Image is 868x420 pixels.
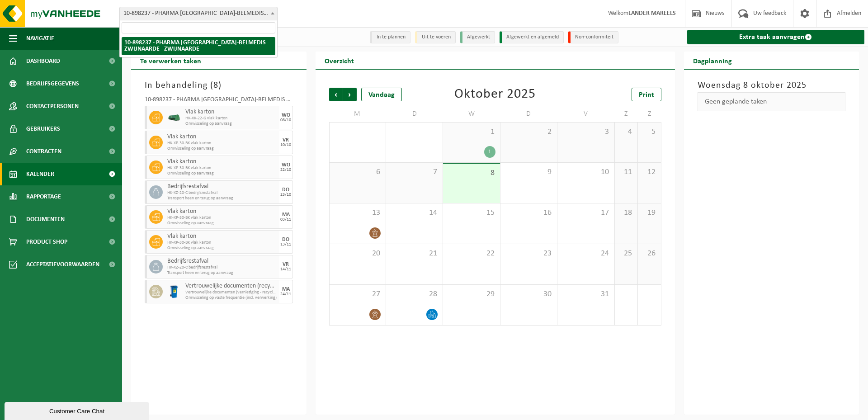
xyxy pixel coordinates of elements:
span: 6 [334,167,381,177]
h2: Dagplanning [684,52,741,69]
span: HK-XK-22-G vlak karton [185,116,277,121]
span: 16 [505,208,552,218]
span: Volgende [343,88,357,101]
div: DO [282,187,289,193]
span: Product Shop [26,231,67,253]
span: Documenten [26,208,65,231]
span: 10-898237 - PHARMA BELGIUM-BELMEDIS ZWIJNAARDE - ZWIJNAARDE [119,7,278,20]
img: WB-0240-HPE-BE-09 [167,285,181,298]
div: 23/10 [280,193,291,197]
a: Print [632,88,661,101]
span: 4 [619,127,633,137]
li: Uit te voeren [415,31,456,43]
span: HK-XP-30-BK vlak karton [167,141,277,146]
img: HK-XK-22-GN-00 [167,114,181,121]
span: Vertrouwelijke documenten (vernietiging - recyclage) [185,290,277,295]
span: 9 [505,167,552,177]
span: HK-XP-30-BK vlak karton [167,165,277,171]
span: 14 [391,208,438,218]
span: Vlak karton [167,158,277,165]
span: 27 [334,289,381,299]
span: Transport heen en terug op aanvraag [167,196,277,201]
h3: Woensdag 8 oktober 2025 [698,79,846,92]
span: 10 [562,167,609,177]
li: 10-898237 - PHARMA [GEOGRAPHIC_DATA]-BELMEDIS ZWIJNAARDE - ZWIJNAARDE [122,37,275,55]
span: Vorige [329,88,343,101]
span: 28 [391,289,438,299]
div: VR [283,262,289,267]
span: 2 [505,127,552,137]
span: Vlak karton [167,133,277,141]
span: 31 [562,289,609,299]
td: W [443,106,500,122]
div: MA [282,212,290,217]
div: 24/11 [280,292,291,297]
div: Oktober 2025 [454,88,536,101]
h2: Overzicht [316,52,363,69]
span: Bedrijfsrestafval [167,258,277,265]
li: Non-conformiteit [568,31,618,43]
span: 15 [448,208,495,218]
span: HK-XP-30-BK vlak karton [167,215,277,221]
span: 18 [619,208,633,218]
span: Omwisseling op aanvraag [167,171,277,176]
span: 11 [619,167,633,177]
a: Extra taak aanvragen [687,30,865,44]
td: M [329,106,386,122]
span: 10-898237 - PHARMA BELGIUM-BELMEDIS ZWIJNAARDE - ZWIJNAARDE [120,7,277,20]
div: 10/10 [280,143,291,147]
div: 14/11 [280,267,291,272]
span: Contracten [26,140,61,163]
div: WO [282,162,290,168]
span: 26 [642,249,656,259]
span: Gebruikers [26,118,60,140]
h3: In behandeling ( ) [145,79,293,92]
span: Omwisseling op vaste frequentie (incl. verwerking) [185,295,277,301]
span: 8 [213,81,218,90]
span: Omwisseling op aanvraag [185,121,277,127]
span: 8 [448,168,495,178]
td: Z [638,106,661,122]
div: Geen geplande taken [698,92,846,111]
span: HK-XZ-20-C bedrijfsrestafval [167,190,277,196]
span: Vlak karton [167,233,277,240]
div: 10-898237 - PHARMA [GEOGRAPHIC_DATA]-BELMEDIS ZWIJNAARDE - ZWIJNAARDE [145,97,293,106]
span: Navigatie [26,27,54,50]
span: 5 [642,127,656,137]
span: 12 [642,167,656,177]
div: MA [282,287,290,292]
span: 23 [505,249,552,259]
li: Afgewerkt en afgemeld [500,31,564,43]
span: 19 [642,208,656,218]
div: WO [282,113,290,118]
span: Vertrouwelijke documenten (recyclage) [185,283,277,290]
span: HK-XZ-20-C bedrijfsrestafval [167,265,277,270]
span: 30 [505,289,552,299]
span: Acceptatievoorwaarden [26,253,99,276]
div: DO [282,237,289,242]
span: Vlak karton [167,208,277,215]
span: Bedrijfsgegevens [26,72,79,95]
span: 3 [562,127,609,137]
span: 25 [619,249,633,259]
div: VR [283,137,289,143]
span: Bedrijfsrestafval [167,183,277,190]
div: 1 [484,146,495,158]
span: Rapportage [26,185,61,208]
span: 20 [334,249,381,259]
span: 17 [562,208,609,218]
td: D [386,106,443,122]
span: Omwisseling op aanvraag [167,245,277,251]
div: 22/10 [280,168,291,172]
td: V [557,106,614,122]
div: 08/10 [280,118,291,123]
span: Transport heen en terug op aanvraag [167,270,277,276]
span: 7 [391,167,438,177]
span: 21 [391,249,438,259]
td: Z [615,106,638,122]
iframe: chat widget [5,400,151,420]
td: D [500,106,557,122]
span: Vlak karton [185,109,277,116]
div: 13/11 [280,242,291,247]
